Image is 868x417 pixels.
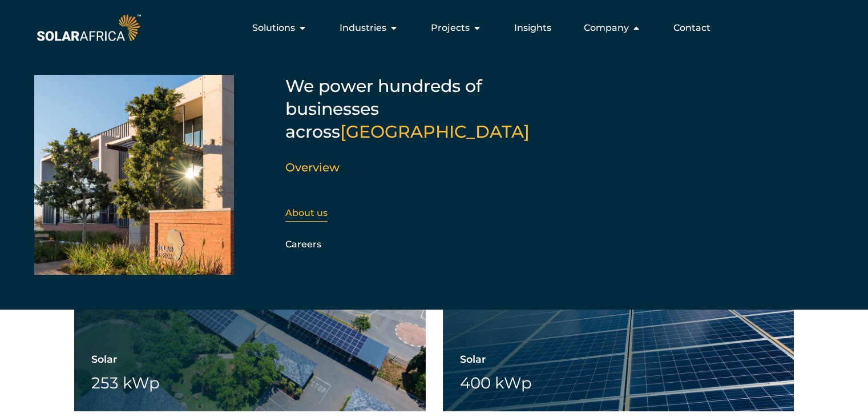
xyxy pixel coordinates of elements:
[285,161,340,174] a: Overview
[514,21,551,35] a: Insights
[143,17,720,39] nav: Menu
[673,21,710,35] a: Contact
[584,21,629,35] span: Company
[340,121,530,142] span: [GEOGRAPHIC_DATA]
[285,239,321,250] a: Careers
[340,21,386,35] span: Industries
[252,21,295,35] span: Solutions
[143,17,720,39] div: Menu Toggle
[431,21,470,35] span: Projects
[285,207,328,218] a: About us
[285,75,571,143] h5: We power hundreds of businesses across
